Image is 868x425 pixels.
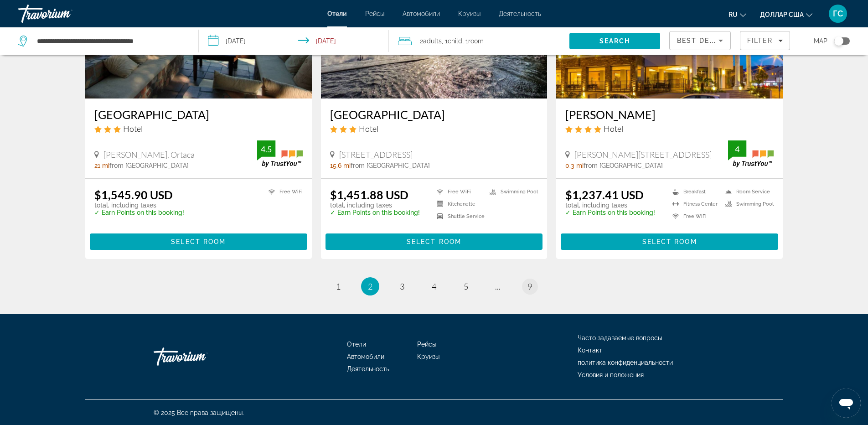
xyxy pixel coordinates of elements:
[578,359,673,366] a: политика конфиденциальности
[123,124,143,134] span: Hotel
[578,347,602,354] a: Контакт
[103,150,195,160] span: [PERSON_NAME], Ortaca
[814,35,827,47] span: Map
[442,35,462,47] span: , 1
[417,353,439,360] a: Круизы
[389,27,569,55] button: Travelers: 2 adults, 1 child
[94,124,303,134] div: 3 star Hotel
[833,9,843,18] font: ГС
[417,341,436,348] a: Рейсы
[565,188,644,202] ins: $1,237.41 USD
[760,11,804,18] font: доллар США
[199,27,388,55] button: Select check in and out date
[728,11,738,18] font: ru
[330,202,420,209] p: total, including taxes
[325,236,543,246] a: Select Room
[403,10,440,17] a: Автомобили
[257,140,303,167] img: TrustYou guest rating badge
[327,10,347,17] a: Отели
[330,209,420,216] p: ✓ Earn Points on this booking!
[565,202,655,209] p: total, including taxes
[668,212,721,220] li: Free WiFi
[154,343,245,370] a: Иди домой
[365,10,384,17] a: Рейсы
[747,37,773,44] span: Filter
[677,37,724,44] span: Best Deals
[448,37,462,45] span: Child
[499,10,541,17] a: Деятельность
[330,124,538,134] div: 3 star Hotel
[351,162,430,169] span: from [GEOGRAPHIC_DATA]
[432,281,436,291] span: 4
[325,233,543,250] button: Select Room
[728,140,774,167] img: TrustYou guest rating badge
[420,35,442,47] span: 2
[565,108,774,121] a: [PERSON_NAME]
[347,341,366,348] a: Отели
[458,10,480,17] a: Круизы
[495,281,501,291] span: ...
[578,371,644,378] a: Условия и положения
[462,35,484,47] span: , 1
[330,108,538,121] a: [GEOGRAPHIC_DATA]
[527,281,532,291] span: 9
[94,188,173,202] ins: $1,545.90 USD
[347,353,384,360] a: Автомобили
[740,31,790,50] button: Filters
[468,37,484,45] span: Room
[109,162,189,169] span: from [GEOGRAPHIC_DATA]
[432,188,485,196] li: Free WiFi
[728,144,746,155] div: 4
[94,209,184,216] p: ✓ Earn Points on this booking!
[339,150,413,160] span: [STREET_ADDRESS]
[154,409,244,416] font: © 2025 Все права защищены.
[368,281,372,291] span: 2
[18,2,109,26] a: Травориум
[94,162,109,169] span: 21 mi
[423,37,442,45] span: Adults
[565,209,655,216] p: ✓ Earn Points on this booking!
[561,233,778,250] button: Select Room
[832,389,861,418] iframe: Кнопка запуска окна обмена сообщениями
[569,33,660,49] button: Search
[90,233,307,250] button: Select Room
[668,200,721,208] li: Fitness Center
[400,281,404,291] span: 3
[330,188,408,202] ins: $1,451.88 USD
[721,188,774,196] li: Room Service
[347,365,389,373] a: Деятельность
[432,200,485,208] li: Kitchenette
[574,150,712,160] span: [PERSON_NAME][STREET_ADDRESS]
[432,212,485,220] li: Shuttle Service
[171,238,226,245] span: Select Room
[94,108,303,121] a: [GEOGRAPHIC_DATA]
[264,188,303,196] li: Free WiFi
[677,35,723,46] mat-select: Sort by
[578,334,662,342] a: Часто задаваемые вопросы
[584,162,663,169] span: from [GEOGRAPHIC_DATA]
[257,144,275,155] div: 4.5
[827,37,850,45] button: Toggle map
[721,200,774,208] li: Swimming Pool
[565,124,774,134] div: 4 star Hotel
[464,281,468,291] span: 5
[604,124,623,134] span: Hotel
[728,8,746,21] button: Изменить язык
[826,4,850,23] button: Меню пользователя
[336,281,341,291] span: 1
